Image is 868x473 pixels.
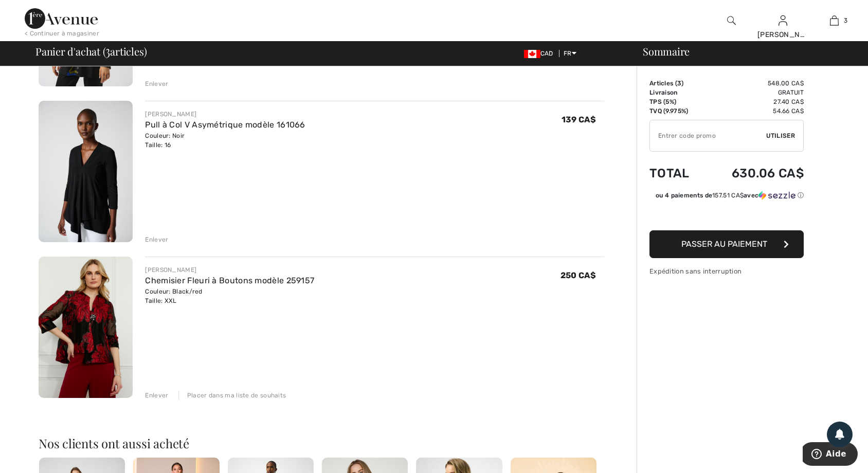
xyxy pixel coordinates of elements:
[145,235,168,244] div: Enlever
[649,97,704,106] td: TPS (5%)
[830,14,839,27] img: Mon panier
[145,79,168,88] div: Enlever
[105,44,110,57] span: 3
[681,239,767,249] span: Passer au paiement
[656,191,804,200] div: ou 4 paiements de avec
[704,106,804,116] td: 54.66 CA$
[39,101,133,242] img: Pull à Col V Asymétrique modèle 161066
[766,131,795,140] span: Utiliser
[649,204,804,227] iframe: PayPal-paypal
[145,131,305,150] div: Couleur: Noir Taille: 16
[650,120,766,151] input: Code promo
[39,257,133,398] img: Chemisier Fleuri à Boutons modèle 259157
[649,88,704,97] td: Livraison
[524,50,557,57] span: CAD
[145,276,314,285] a: Chemisier Fleuri à Boutons modèle 259157
[560,270,596,280] span: 250 CA$
[145,287,314,305] div: Couleur: Black/red Taille: XXL
[727,14,736,27] img: recherche
[562,115,596,124] span: 139 CA$
[564,50,576,57] span: FR
[712,192,744,199] span: 157.51 CA$
[145,120,305,130] a: Pull à Col V Asymétrique modèle 161066
[779,14,787,27] img: Mes infos
[145,265,314,275] div: [PERSON_NAME]
[145,391,168,400] div: Enlever
[35,46,147,57] span: Panier d'achat ( articles)
[25,8,98,29] img: 1ère Avenue
[178,391,286,400] div: Placer dans ma liste de souhaits
[25,29,99,38] div: < Continuer à magasiner
[524,50,540,58] img: Canadian Dollar
[704,97,804,106] td: 27.40 CA$
[145,110,305,119] div: [PERSON_NAME]
[649,230,804,258] button: Passer au paiement
[649,266,804,276] div: Expédition sans interruption
[758,191,795,200] img: Sezzle
[649,79,704,88] td: Articles ( )
[779,15,787,25] a: Se connecter
[704,156,804,191] td: 630.06 CA$
[704,88,804,97] td: Gratuit
[844,16,847,25] span: 3
[757,29,808,40] div: [PERSON_NAME]
[649,156,704,191] td: Total
[630,46,862,57] div: Sommaire
[649,191,804,204] div: ou 4 paiements de157.51 CA$avecSezzle Cliquez pour en savoir plus sur Sezzle
[649,106,704,116] td: TVQ (9.975%)
[704,79,804,88] td: 548.00 CA$
[809,14,859,27] a: 3
[39,437,604,449] h2: Nos clients ont aussi acheté
[677,80,681,87] span: 3
[803,442,858,468] iframe: Ouvre un widget dans lequel vous pouvez trouver plus d’informations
